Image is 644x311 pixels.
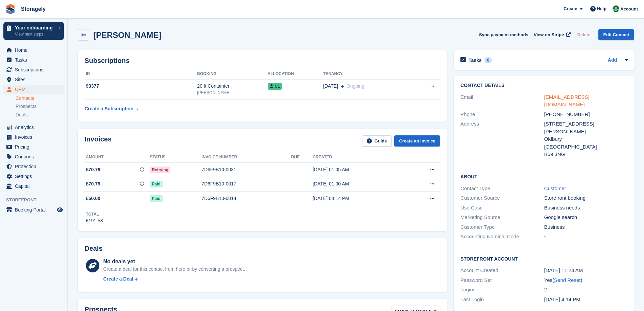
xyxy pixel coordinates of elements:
[150,152,201,163] th: Status
[531,29,572,40] a: View on Stripe
[313,180,405,187] div: [DATE] 01:00 AM
[323,69,410,80] th: Tenancy
[544,223,628,231] div: Business
[150,166,170,173] span: Retrying
[544,233,628,241] div: -
[15,85,55,94] span: CRM
[313,166,405,173] div: [DATE] 01:05 AM
[93,30,161,40] h2: [PERSON_NAME]
[613,5,619,12] img: Notifications
[291,152,313,163] th: Due
[16,103,64,110] a: Prospects
[3,65,64,74] a: menu
[86,217,103,224] div: £191.58
[460,296,544,304] div: Last Login
[16,95,64,102] a: Contacts
[268,69,323,80] th: Allocation
[15,65,55,74] span: Subscriptions
[460,267,544,274] div: Account Created
[103,266,245,273] div: Create a deal for this contact from here or by converting a prospect.
[15,172,55,181] span: Settings
[534,31,564,38] span: View on Stripe
[5,4,16,14] img: stora-icon-8386f47178a22dfd0bd8f6a31ec36ba5ce8667c1dd55bd0f319d3a0aa187defe.svg
[268,83,282,90] span: C1
[3,132,64,142] a: menu
[85,103,138,115] a: Create a Subscription
[85,83,197,90] div: 93377
[313,152,405,163] th: Created
[197,83,267,90] div: 20 ft Containter
[16,103,37,110] span: Prospects
[460,223,544,231] div: Customer Type
[3,55,64,65] a: menu
[3,162,64,171] a: menu
[544,143,628,151] div: [GEOGRAPHIC_DATA]
[201,180,291,187] div: 7D6F9B10-0017
[85,245,102,252] h2: Deals
[544,296,580,302] time: 2025-06-30 15:14:48 UTC
[15,142,55,152] span: Pricing
[103,258,245,266] div: No deals yet
[544,276,628,284] div: Yes
[552,277,582,283] span: ( )
[460,255,628,262] h2: Storefront Account
[15,162,55,171] span: Protection
[85,105,134,112] div: Create a Subscription
[85,135,112,147] h2: Invoices
[15,31,55,37] p: View next steps
[3,205,64,215] a: menu
[460,111,544,118] div: Phone
[460,276,544,284] div: Password Set
[460,214,544,221] div: Marketing Source
[564,5,577,12] span: Create
[598,29,634,40] a: Edit Contact
[16,112,28,118] span: Deals
[15,55,55,65] span: Tasks
[86,180,100,187] span: £70.79
[85,69,197,80] th: ID
[150,181,162,187] span: Paid
[15,45,55,55] span: Home
[479,29,528,40] button: Sync payment methods
[15,205,55,215] span: Booking Portal
[15,25,55,30] p: Your onboarding
[608,57,617,64] a: Add
[15,123,55,132] span: Analytics
[362,135,392,147] a: Guide
[6,197,67,203] span: Storefront
[544,120,628,135] div: [STREET_ADDRESS][PERSON_NAME]
[3,181,64,191] a: menu
[15,152,55,161] span: Coupons
[197,69,267,80] th: Booking
[597,5,606,12] span: Help
[201,152,291,163] th: Invoice number
[3,22,64,40] a: Your onboarding View next steps
[3,45,64,55] a: menu
[544,204,628,212] div: Business needs
[18,3,48,15] a: Storagely
[3,75,64,84] a: menu
[460,286,544,294] div: Logins
[201,195,291,202] div: 7D6F9B10-0014
[3,152,64,161] a: menu
[3,85,64,94] a: menu
[150,195,162,202] span: Paid
[544,194,628,202] div: Storefront booking
[460,233,544,241] div: Accounting Nominal Code
[574,29,593,40] button: Delete
[85,57,440,65] h2: Subscriptions
[544,135,628,143] div: Oldbury
[544,94,590,108] a: [EMAIL_ADDRESS][DOMAIN_NAME]
[15,181,55,191] span: Capital
[3,123,64,132] a: menu
[3,142,64,152] a: menu
[103,275,245,283] a: Create a Deal
[460,204,544,212] div: Use Case
[201,166,291,173] div: 7D6F9B10-0031
[544,111,628,118] div: [PHONE_NUMBER]
[460,173,628,180] h2: About
[460,120,544,158] div: Address
[469,57,482,63] h2: Tasks
[544,214,628,221] div: Google search
[86,211,103,217] div: Total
